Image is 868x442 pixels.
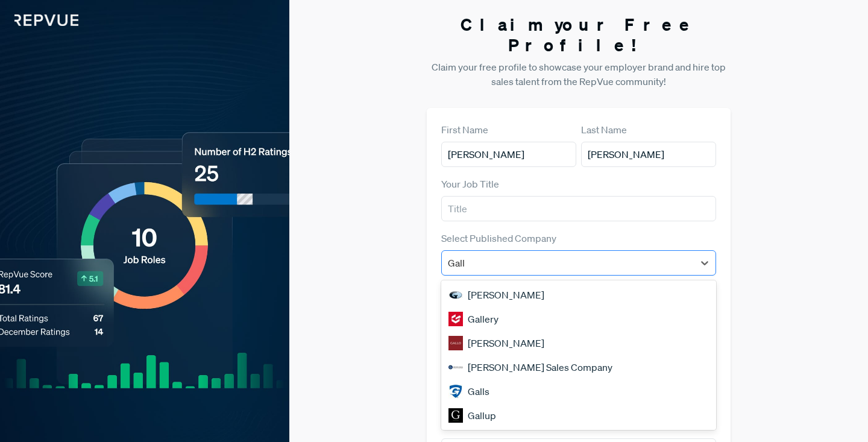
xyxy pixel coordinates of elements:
img: Gallery [448,312,463,326]
img: Gallagher [448,288,463,302]
img: GALLO [448,336,463,350]
img: Gallo Sales Company [448,360,463,374]
div: Galls [441,379,716,403]
label: Select Published Company [441,231,556,245]
div: [PERSON_NAME] Sales Company [441,355,716,379]
h3: Claim your Free Profile! [427,14,731,55]
img: Gallup [448,408,463,423]
input: Last Name [581,142,716,167]
div: [PERSON_NAME] [441,331,716,355]
img: Galls [448,384,463,399]
input: Title [441,196,716,221]
div: Gallery [441,307,716,331]
div: Gallup [441,403,716,428]
input: First Name [441,142,576,167]
div: [PERSON_NAME] [441,283,716,307]
label: First Name [441,122,488,137]
label: Your Job Title [441,177,499,191]
p: Claim your free profile to showcase your employer brand and hire top sales talent from the RepVue... [427,60,731,89]
label: Last Name [581,122,627,137]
